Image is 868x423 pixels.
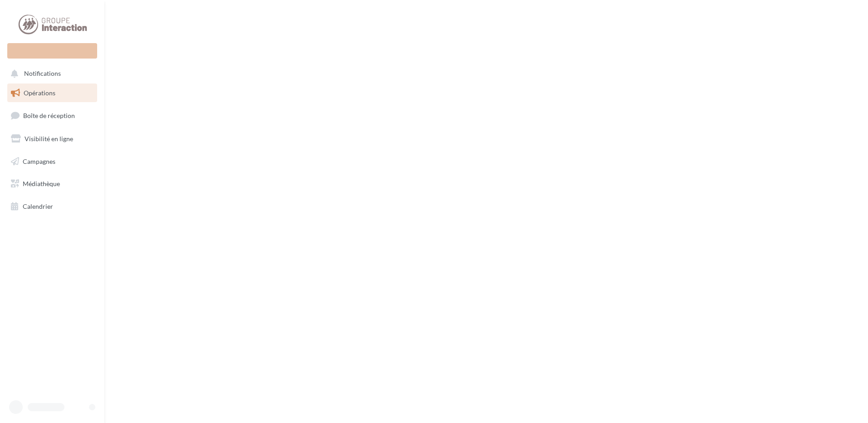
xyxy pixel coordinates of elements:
[5,106,99,125] a: Boîte de réception
[23,180,60,187] span: Médiathèque
[23,157,55,165] span: Campagnes
[23,112,75,119] span: Boîte de réception
[5,84,99,103] a: Opérations
[25,135,73,143] span: Visibilité en ligne
[7,43,97,59] div: Nouvelle campagne
[24,89,55,97] span: Opérations
[5,152,99,171] a: Campagnes
[24,70,61,78] span: Notifications
[5,197,99,216] a: Calendrier
[5,174,99,193] a: Médiathèque
[5,129,99,148] a: Visibilité en ligne
[23,202,53,210] span: Calendrier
